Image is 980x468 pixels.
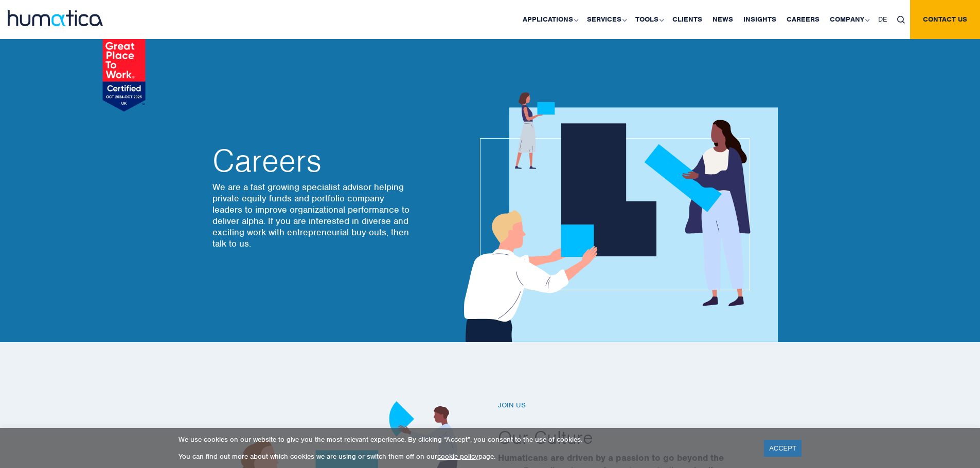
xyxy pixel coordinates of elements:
h2: Our Culture [498,425,776,449]
h6: Join us [498,401,776,410]
img: search_icon [897,16,905,24]
a: ACCEPT [764,440,801,457]
h2: Careers [212,145,413,176]
img: logo [8,10,103,26]
p: We are a fast growing specialist advisor helping private equity funds and portfolio company leade... [212,181,413,249]
a: cookie policy [437,452,478,461]
p: You can find out more about which cookies we are using or switch them off on our page. [179,452,751,461]
img: about_banner1 [454,92,778,342]
span: DE [878,15,887,24]
p: We use cookies on our website to give you the most relevant experience. By clicking “Accept”, you... [179,435,751,444]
